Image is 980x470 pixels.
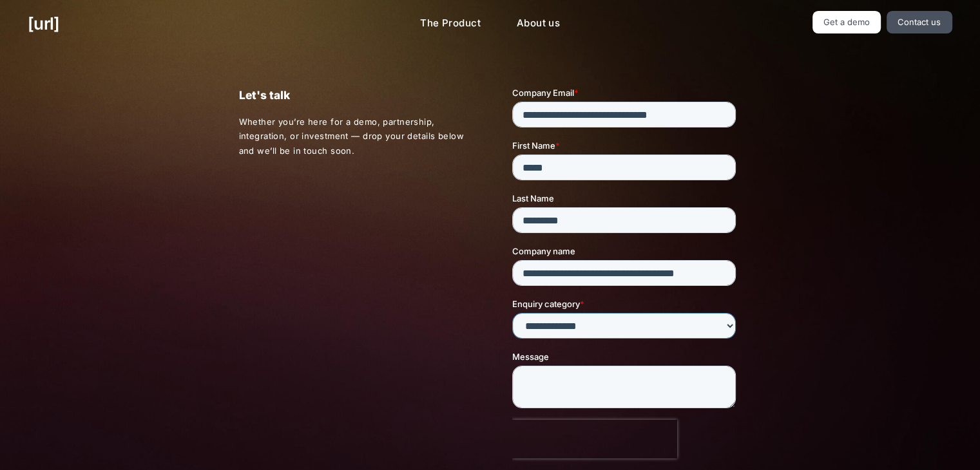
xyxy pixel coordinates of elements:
[238,86,467,104] p: Let's talk
[812,11,881,33] a: Get a demo
[28,11,59,36] a: [URL]
[506,11,570,36] a: About us
[410,11,491,36] a: The Product
[238,115,468,158] p: Whether you’re here for a demo, partnership, integration, or investment — drop your details below...
[887,11,952,33] a: Contact us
